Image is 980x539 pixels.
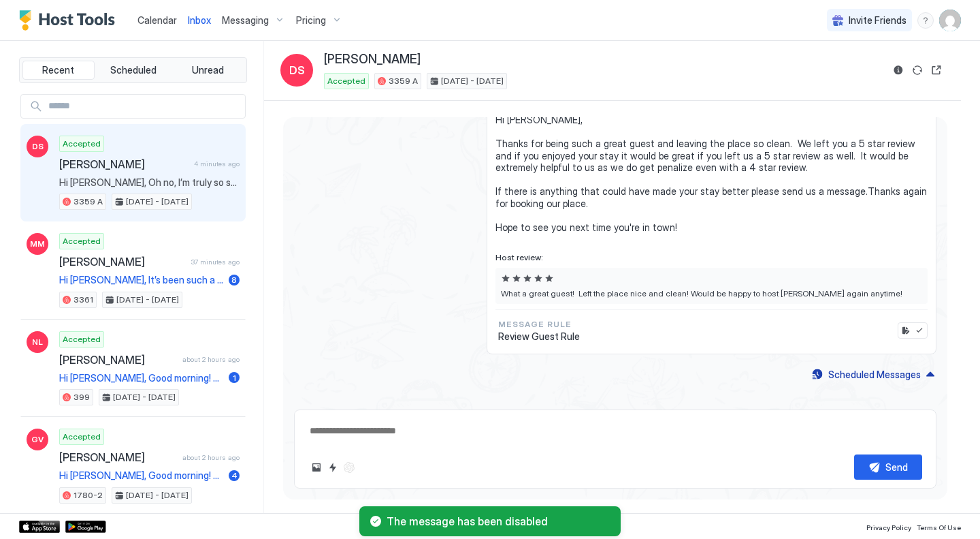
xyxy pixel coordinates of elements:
[917,12,934,29] div: menu
[194,159,240,168] span: 4 minutes ago
[498,330,580,343] span: Review Guest Rule
[387,514,610,528] span: The message has been disabled
[909,62,926,78] button: Sync reservation
[73,294,93,306] span: 3361
[59,469,223,482] span: Hi [PERSON_NAME], Good morning! 🌟 🌟 We hope your trip was great. Just a friendly reminder that [D...
[828,367,921,382] div: Scheduled Messages
[32,336,43,348] span: NL
[913,324,926,337] button: Enable message
[43,95,245,118] input: Input Field
[97,61,169,80] button: Scheduled
[59,274,223,286] span: Hi [PERSON_NAME], It’s been such a pleasure having you stay with us, thank you for being such a w...
[188,14,211,26] span: Inbox
[899,324,913,337] button: Edit rule
[325,459,341,476] button: Quick reply
[63,235,101,247] span: Accepted
[59,450,177,464] span: [PERSON_NAME]
[885,460,908,474] div: Send
[890,62,906,78] button: Reservation information
[296,14,326,27] span: Pricing
[137,14,177,26] span: Calendar
[182,355,240,364] span: about 2 hours ago
[939,10,961,31] div: User profile
[110,64,157,76] span: Scheduled
[59,372,223,384] span: Hi [PERSON_NAME], Good morning! 🌟 🌟 We hope your trip was great. Just a friendly reminder that [D...
[501,288,922,298] span: What a great guest! Left the place nice and clean! Would be happy to host [PERSON_NAME] again any...
[389,75,418,87] span: 3359 A
[30,238,45,250] span: MM
[810,365,936,384] button: Scheduled Messages
[32,140,44,153] span: DS
[73,489,103,502] span: 1780-2
[495,114,928,233] span: Hi [PERSON_NAME], Thanks for being such a great guest and leaving the place so clean. We left you...
[59,176,240,189] span: Hi [PERSON_NAME], Oh no, I’m truly so sorry to hear about what happened with your rental car. Tha...
[126,489,189,502] span: [DATE] - [DATE]
[126,196,189,208] span: [DATE] - [DATE]
[928,62,945,78] button: Open reservation
[73,391,90,403] span: 399
[63,138,101,150] span: Accepted
[22,61,95,80] button: Recent
[191,258,240,266] span: 37 minutes ago
[113,391,176,403] span: [DATE] - [DATE]
[327,75,365,87] span: Accepted
[73,196,103,208] span: 3359 A
[441,75,504,87] span: [DATE] - [DATE]
[63,431,101,443] span: Accepted
[171,61,244,80] button: Unread
[324,52,421,67] span: [PERSON_NAME]
[19,10,121,31] a: Host Tools Logo
[498,318,580,330] span: Message Rule
[222,14,269,27] span: Messaging
[188,13,211,27] a: Inbox
[308,459,325,476] button: Upload image
[42,64,74,76] span: Recent
[19,57,247,83] div: tab-group
[137,13,177,27] a: Calendar
[116,294,179,306] span: [DATE] - [DATE]
[233,373,236,383] span: 1
[63,333,101,345] span: Accepted
[854,455,922,480] button: Send
[192,64,224,76] span: Unread
[59,157,189,171] span: [PERSON_NAME]
[231,470,238,480] span: 4
[182,453,240,462] span: about 2 hours ago
[849,14,906,27] span: Invite Friends
[59,353,177,367] span: [PERSON_NAME]
[289,62,305,78] span: DS
[231,275,237,285] span: 8
[495,252,928,262] span: Host review:
[59,255,186,268] span: [PERSON_NAME]
[31,433,44,446] span: GV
